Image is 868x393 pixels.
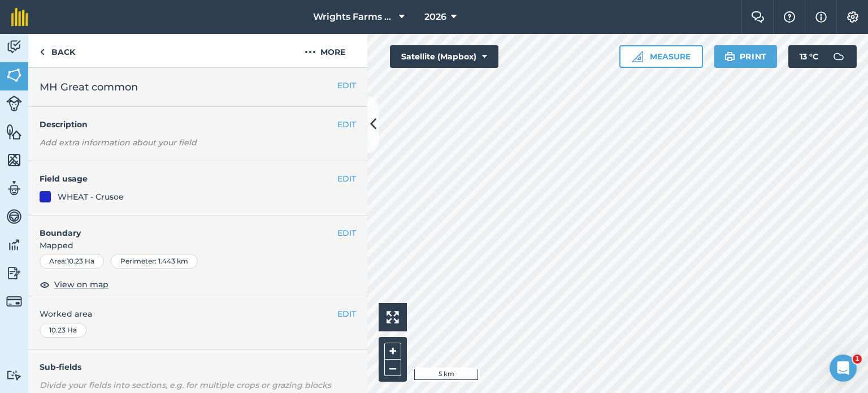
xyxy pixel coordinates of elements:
[6,370,22,381] img: svg+xml;base64,PD94bWwgdmVyc2lvbj0iMS4wIiBlbmNvZGluZz0idXRmLTgiPz4KPCEtLSBHZW5lcmF0b3I6IEFkb2JlIE...
[40,278,108,291] button: View on map
[6,208,22,225] img: svg+xml;base64,PD94bWwgdmVyc2lvbj0iMS4wIiBlbmNvZGluZz0idXRmLTgiPz4KPCEtLSBHZW5lcmF0b3I6IEFkb2JlIE...
[58,191,124,203] div: WHEAT - Crusoe
[40,254,104,269] div: Area : 10.23 Ha
[846,11,860,23] img: A cog icon
[111,254,198,269] div: Perimeter : 1.443 km
[40,79,138,95] span: MH Great common
[800,45,818,68] span: 13 ° C
[724,50,735,63] img: svg+xml;base64,PHN2ZyB4bWxucz0iaHR0cDovL3d3dy53My5vcmcvMjAwMC9zdmciIHdpZHRoPSIxOSIgaGVpZ2h0PSIyNC...
[619,45,703,68] button: Measure
[337,172,356,185] button: EDIT
[40,172,337,185] h4: Field usage
[313,10,394,24] span: Wrights Farms Contracting
[6,180,22,197] img: svg+xml;base64,PD94bWwgdmVyc2lvbj0iMS4wIiBlbmNvZGluZz0idXRmLTgiPz4KPCEtLSBHZW5lcmF0b3I6IEFkb2JlIE...
[54,278,108,291] span: View on map
[384,343,401,360] button: +
[6,152,22,169] img: svg+xml;base64,PHN2ZyB4bWxucz0iaHR0cDovL3d3dy53My5vcmcvMjAwMC9zdmciIHdpZHRoPSI1NiIgaGVpZ2h0PSI2MC...
[751,11,765,23] img: Two speech bubbles overlapping with the left bubble in the forefront
[830,355,857,382] iframe: Intercom live chat
[40,308,356,320] span: Worked area
[783,11,796,23] img: A question mark icon
[283,34,367,67] button: More
[28,215,337,239] h4: Boundary
[28,34,86,67] a: Back
[337,308,356,320] button: EDIT
[815,10,827,24] img: svg+xml;base64,PHN2ZyB4bWxucz0iaHR0cDovL3d3dy53My5vcmcvMjAwMC9zdmciIHdpZHRoPSIxNyIgaGVpZ2h0PSIxNy...
[337,118,356,131] button: EDIT
[387,311,399,323] img: Four arrows, one pointing top left, one top right, one bottom right and the last bottom left
[337,227,356,239] button: EDIT
[28,239,367,252] span: Mapped
[40,380,331,390] em: Divide your fields into sections, e.g. for multiple crops or grazing blocks
[337,79,356,92] button: EDIT
[40,323,86,338] div: 10.23 Ha
[424,10,446,24] span: 2026
[384,360,401,376] button: –
[853,355,862,364] span: 1
[632,51,643,62] img: Ruler icon
[6,236,22,253] img: svg+xml;base64,PD94bWwgdmVyc2lvbj0iMS4wIiBlbmNvZGluZz0idXRmLTgiPz4KPCEtLSBHZW5lcmF0b3I6IEFkb2JlIE...
[390,45,498,68] button: Satellite (Mapbox)
[11,8,28,26] img: fieldmargin Logo
[6,67,22,84] img: svg+xml;base64,PHN2ZyB4bWxucz0iaHR0cDovL3d3dy53My5vcmcvMjAwMC9zdmciIHdpZHRoPSI1NiIgaGVpZ2h0PSI2MC...
[6,38,22,55] img: svg+xml;base64,PD94bWwgdmVyc2lvbj0iMS4wIiBlbmNvZGluZz0idXRmLTgiPz4KPCEtLSBHZW5lcmF0b3I6IEFkb2JlIE...
[28,361,367,373] h4: Sub-fields
[714,45,778,68] button: Print
[827,45,850,68] img: svg+xml;base64,PD94bWwgdmVyc2lvbj0iMS4wIiBlbmNvZGluZz0idXRmLTgiPz4KPCEtLSBHZW5lcmF0b3I6IEFkb2JlIE...
[6,293,22,309] img: svg+xml;base64,PD94bWwgdmVyc2lvbj0iMS4wIiBlbmNvZGluZz0idXRmLTgiPz4KPCEtLSBHZW5lcmF0b3I6IEFkb2JlIE...
[6,123,22,140] img: svg+xml;base64,PHN2ZyB4bWxucz0iaHR0cDovL3d3dy53My5vcmcvMjAwMC9zdmciIHdpZHRoPSI1NiIgaGVpZ2h0PSI2MC...
[6,265,22,282] img: svg+xml;base64,PD94bWwgdmVyc2lvbj0iMS4wIiBlbmNvZGluZz0idXRmLTgiPz4KPCEtLSBHZW5lcmF0b3I6IEFkb2JlIE...
[6,96,22,111] img: svg+xml;base64,PD94bWwgdmVyc2lvbj0iMS4wIiBlbmNvZGluZz0idXRmLTgiPz4KPCEtLSBHZW5lcmF0b3I6IEFkb2JlIE...
[40,137,197,148] em: Add extra information about your field
[40,118,356,131] h4: Description
[40,278,50,291] img: svg+xml;base64,PHN2ZyB4bWxucz0iaHR0cDovL3d3dy53My5vcmcvMjAwMC9zdmciIHdpZHRoPSIxOCIgaGVpZ2h0PSIyNC...
[40,45,45,59] img: svg+xml;base64,PHN2ZyB4bWxucz0iaHR0cDovL3d3dy53My5vcmcvMjAwMC9zdmciIHdpZHRoPSI5IiBoZWlnaHQ9IjI0Ii...
[788,45,857,68] button: 13 °C
[305,45,316,59] img: svg+xml;base64,PHN2ZyB4bWxucz0iaHR0cDovL3d3dy53My5vcmcvMjAwMC9zdmciIHdpZHRoPSIyMCIgaGVpZ2h0PSIyNC...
